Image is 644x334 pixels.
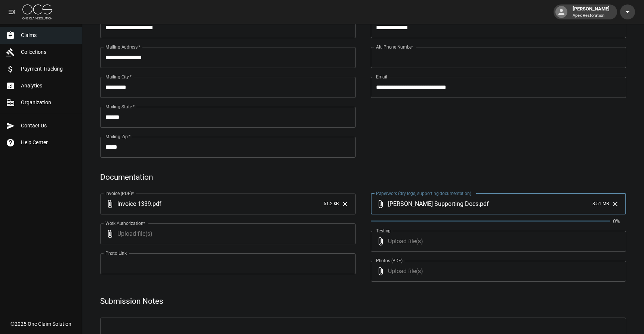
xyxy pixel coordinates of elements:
[570,5,613,19] div: [PERSON_NAME]
[151,200,161,208] span: . pdf
[573,13,610,19] p: Apex Restoration
[376,44,413,50] label: Alt. Phone Number
[478,200,489,208] span: . pdf
[21,82,76,90] span: Analytics
[21,99,76,106] span: Organization
[21,31,76,39] span: Claims
[105,220,145,226] label: Work Authorization*
[613,217,626,225] p: 0%
[610,198,621,210] button: Clear
[105,74,132,80] label: Mailing City
[4,4,19,19] button: open drawer
[21,139,76,146] span: Help Center
[388,261,606,282] span: Upload file(s)
[105,250,127,256] label: Photo Link
[388,200,478,208] span: [PERSON_NAME] Supporting Docs
[592,200,609,208] span: 8.51 MB
[117,223,336,244] span: Upload file(s)
[105,190,134,197] label: Invoice (PDF)*
[21,65,76,73] span: Payment Tracking
[22,4,52,19] img: ocs-logo-white-transparent.png
[21,48,76,56] span: Collections
[10,320,71,328] div: © 2025 One Claim Solution
[117,200,151,208] span: Invoice 1339
[105,44,140,50] label: Mailing Address
[376,257,403,264] label: Photos (PDF)
[376,190,471,197] label: Paperwork (dry logs, supporting documentation)
[105,103,135,110] label: Mailing State
[339,198,351,210] button: Clear
[21,122,76,130] span: Contact Us
[105,133,131,140] label: Mailing Zip
[388,231,606,252] span: Upload file(s)
[376,74,387,80] label: Email
[376,228,391,234] label: Testing
[324,200,339,208] span: 51.2 kB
